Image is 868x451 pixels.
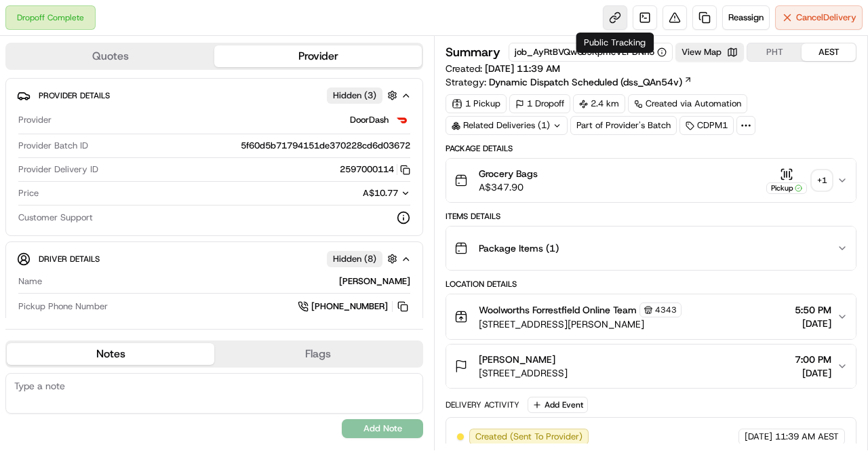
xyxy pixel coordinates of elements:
[479,317,682,331] span: [STREET_ADDRESS][PERSON_NAME]
[446,94,507,113] div: 1 Pickup
[628,94,747,113] a: Created via Automation
[479,366,568,380] span: [STREET_ADDRESS]
[39,254,100,264] span: Driver Details
[446,227,856,270] button: Package Items (1)
[47,275,410,288] div: [PERSON_NAME]
[766,182,807,194] div: Pickup
[18,187,39,199] span: Price
[655,305,677,315] span: 4343
[795,366,831,380] span: [DATE]
[795,353,831,366] span: 7:00 PM
[18,163,98,176] span: Provider Delivery ID
[446,143,856,154] div: Package Details
[479,167,538,180] span: Grocery Bags
[18,275,42,288] span: Name
[446,116,568,135] div: Related Deliveries (1)
[446,294,856,339] button: Woolworths Forrestfield Online Team4343[STREET_ADDRESS][PERSON_NAME]5:50 PM[DATE]
[446,46,500,58] h3: Summary
[576,33,654,53] div: Public Tracking
[479,353,555,366] span: [PERSON_NAME]
[479,180,538,194] span: A$347.90
[18,140,88,152] span: Provider Batch ID
[489,75,682,89] span: Dynamic Dispatch Scheduled (dss_QAn54v)
[812,171,831,190] div: + 1
[446,399,519,410] div: Delivery Activity
[18,300,108,313] span: Pickup Phone Number
[775,5,863,30] button: CancelDelivery
[394,112,410,128] img: doordash_logo_v2.png
[214,45,422,67] button: Provider
[573,94,625,113] div: 2.4 km
[766,168,831,194] button: Pickup+1
[796,12,856,24] span: Cancel Delivery
[214,343,422,365] button: Flags
[17,84,412,106] button: Provider DetailsHidden (3)
[298,299,410,314] a: [PHONE_NUMBER]
[446,345,856,388] button: [PERSON_NAME][STREET_ADDRESS]7:00 PM[DATE]
[675,43,744,62] button: View Map
[7,343,214,365] button: Notes
[489,75,692,89] a: Dynamic Dispatch Scheduled (dss_QAn54v)
[363,187,398,199] span: A$10.77
[528,397,588,413] button: Add Event
[747,43,802,61] button: PHT
[475,431,583,443] span: Created (Sent To Provider)
[350,114,389,126] span: DoorDash
[679,116,734,135] div: CDPM1
[17,248,412,270] button: Driver DetailsHidden (8)
[766,168,807,194] button: Pickup
[795,303,831,317] span: 5:50 PM
[18,212,93,224] span: Customer Support
[728,12,764,24] span: Reassign
[802,43,856,61] button: AEST
[7,45,214,67] button: Quotes
[446,75,692,89] div: Strategy:
[333,253,376,265] span: Hidden ( 8 )
[745,431,772,443] span: [DATE]
[241,140,410,152] span: 5f60d5b71794151de370228cd6d03672
[446,159,856,202] button: Grocery BagsA$347.90Pickup+1
[39,90,110,101] span: Provider Details
[333,90,376,102] span: Hidden ( 3 )
[515,46,667,58] button: job_AyRtBVQwQJ9KpmcVLPDNn5
[446,211,856,222] div: Items Details
[327,250,401,267] button: Hidden (8)
[327,87,401,104] button: Hidden (3)
[775,431,839,443] span: 11:39 AM AEST
[291,187,410,199] button: A$10.77
[509,94,570,113] div: 1 Dropoff
[311,300,388,313] span: [PHONE_NUMBER]
[795,317,831,330] span: [DATE]
[479,241,559,255] span: Package Items ( 1 )
[722,5,770,30] button: Reassign
[18,114,52,126] span: Provider
[446,279,856,290] div: Location Details
[446,62,560,75] span: Created:
[340,163,410,176] button: 2597000114
[479,303,637,317] span: Woolworths Forrestfield Online Team
[485,62,560,75] span: [DATE] 11:39 AM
